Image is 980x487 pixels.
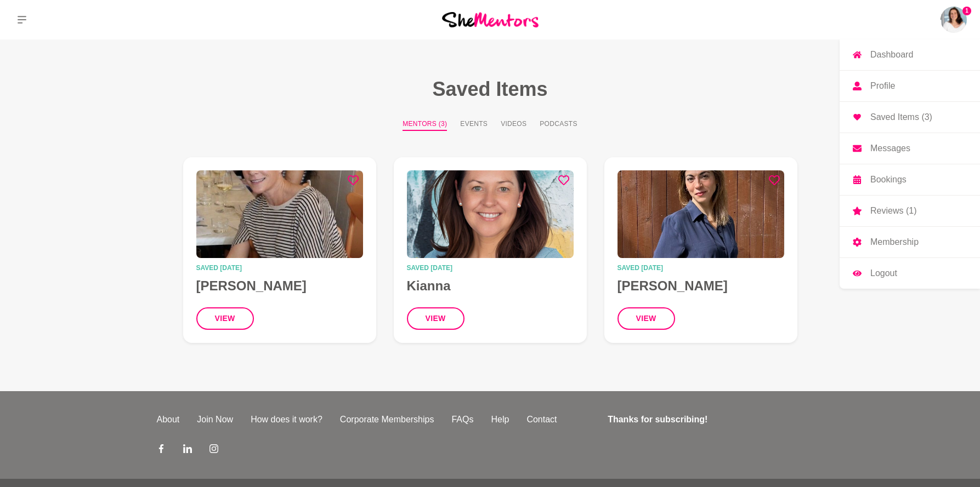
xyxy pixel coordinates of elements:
[870,50,913,59] p: Dashboard
[442,12,539,27] img: She Mentors Logo
[870,175,907,184] p: Bookings
[870,207,916,215] p: Reviews (1)
[870,144,910,153] p: Messages
[941,7,967,33] img: Tarisha Tourok
[870,82,895,90] p: Profile
[840,164,980,195] a: Bookings
[870,113,932,122] p: Saved Items (3)
[840,133,980,164] a: Messages
[870,238,919,247] p: Membership
[962,7,971,15] span: 1
[941,7,967,33] a: Tarisha Tourok1DashboardProfileSaved Items (3)MessagesBookingsReviews (1)MembershipLogout
[840,102,980,133] a: Saved Items (3)
[840,39,980,70] a: Dashboard
[870,269,897,278] p: Logout
[840,71,980,101] a: Profile
[840,196,980,226] a: Reviews (1)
